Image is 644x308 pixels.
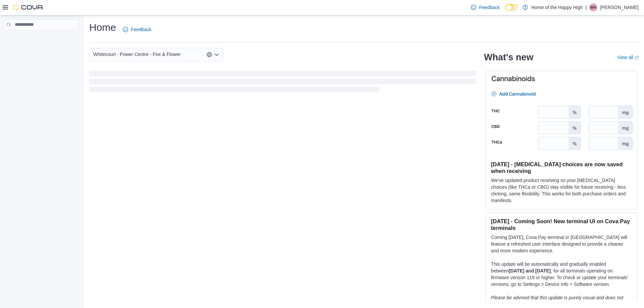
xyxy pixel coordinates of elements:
p: Home of the Happy High [531,3,583,11]
p: Coming [DATE], Cova Pay terminal in [GEOGRAPHIC_DATA] will feature a refreshed user interface des... [491,234,632,254]
h3: [DATE] - [MEDICAL_DATA] choices are now saved when receiving [491,161,632,174]
img: Cova [13,4,44,11]
span: Loading [89,72,476,94]
em: Please be advised that this update is purely visual and does not impact payment functionality. [491,295,624,307]
button: Open list of options [214,52,219,57]
p: This update will be automatically and gradually enabled between , for all terminals operating on ... [491,261,632,288]
p: We've updated product receiving so your [MEDICAL_DATA] choices (like THCa or CBG) stay visible fo... [491,177,632,204]
button: Clear input [207,52,212,57]
span: Feedback [479,4,499,11]
h1: Home [89,21,116,34]
div: Monica Arychuk [589,3,597,11]
a: Feedback [120,23,154,36]
span: Feedback [131,26,151,33]
a: Feedback [468,1,502,14]
span: MA [590,3,596,11]
svg: External link [635,56,639,60]
span: Whitecourt - Power Centre - Fire & Flower [93,50,181,58]
input: Dark Mode [505,4,519,11]
nav: Complex example [4,32,79,48]
p: [PERSON_NAME] [600,3,639,11]
h3: [DATE] - Coming Soon! New terminal UI on Cova Pay terminals [491,218,632,231]
a: View allExternal link [617,55,639,60]
p: | [585,3,587,11]
strong: [DATE] and [DATE] [509,268,551,273]
h2: What's new [484,52,533,63]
